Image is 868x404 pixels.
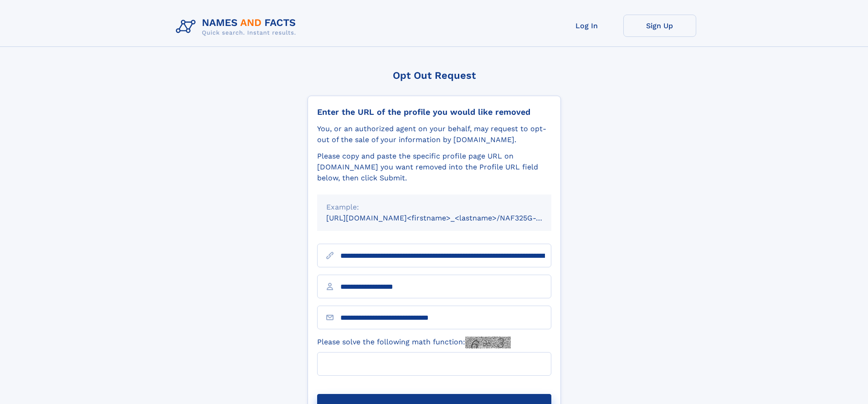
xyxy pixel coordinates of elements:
div: Please copy and paste the specific profile page URL on [DOMAIN_NAME] you want removed into the Pr... [317,151,551,184]
label: Please solve the following math function: [317,337,511,348]
div: Example: [326,202,542,213]
a: Sign Up [623,15,696,37]
small: [URL][DOMAIN_NAME]<firstname>_<lastname>/NAF325G-xxxxxxxx [326,214,569,222]
div: Enter the URL of the profile you would like removed [317,107,551,117]
div: Opt Out Request [308,70,561,81]
a: Log In [550,15,623,37]
img: Logo Names and Facts [172,15,303,39]
div: You, or an authorized agent on your behalf, may request to opt-out of the sale of your informatio... [317,123,551,145]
